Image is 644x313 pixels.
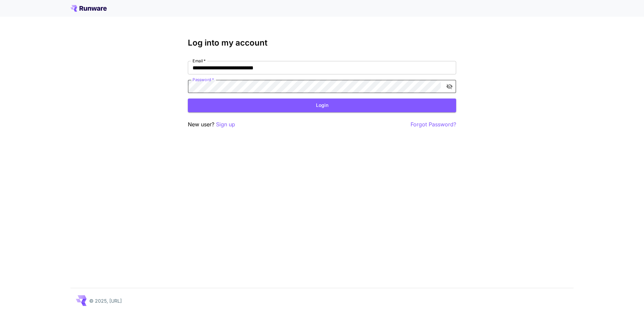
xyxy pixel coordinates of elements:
label: Email [193,58,206,64]
button: Sign up [216,120,235,129]
h3: Log into my account [188,38,456,48]
p: © 2025, [URL] [89,297,122,304]
button: Login [188,99,456,112]
button: Forgot Password? [411,120,456,129]
p: New user? [188,120,235,129]
label: Password [193,77,214,82]
button: toggle password visibility [443,80,455,92]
